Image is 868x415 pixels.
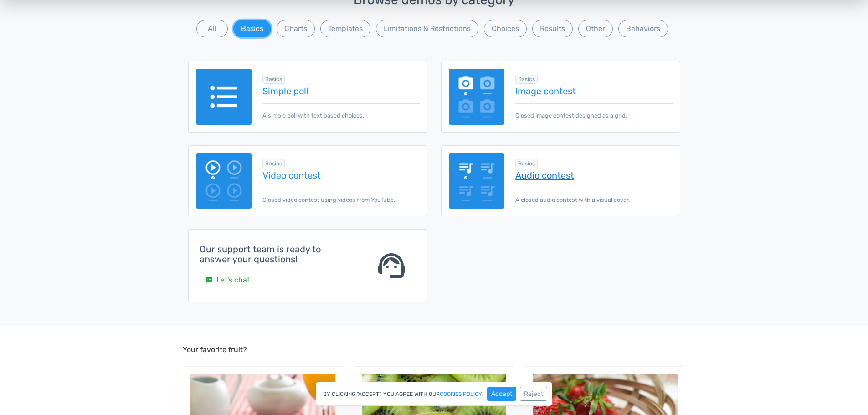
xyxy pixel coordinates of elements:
[515,75,538,84] span: Browse all in Basics
[515,159,538,168] span: Browse all in Basics
[233,20,271,37] button: Basics
[262,103,419,120] p: A simple poll with text based choices.
[262,86,419,96] a: Simple poll
[578,20,613,37] button: Other
[277,20,315,37] button: Charts
[532,20,573,37] button: Results
[378,209,392,217] span: Kiwi
[515,103,672,120] p: Closed image contest designed as a grid.
[196,153,252,209] img: video-poll.png.webp
[196,20,228,37] button: All
[183,18,685,29] p: Your favorite fruit?
[487,387,516,401] button: Accept
[206,209,233,217] span: Banana
[375,249,408,282] span: support_agent
[449,153,505,209] img: audio-poll.png.webp
[515,170,672,180] a: Audio contest
[520,387,547,401] button: Reject
[376,20,478,37] button: Limitations & Restrictions
[262,159,285,168] span: Browse all in Basics
[440,391,482,397] a: cookies policy
[320,20,370,37] button: Templates
[206,405,228,414] span: Peach
[378,405,398,414] span: Apple
[515,86,672,96] a: Image contest
[449,69,505,125] img: image-poll.png.webp
[549,209,587,217] span: Strawberry
[262,170,419,180] a: Video contest
[484,20,527,37] button: Choices
[196,69,252,125] img: text-poll.png.webp
[190,245,335,390] img: peach-3314679_1920-500x500.jpg
[316,382,552,406] div: By clicking "Accept", you agree with our .
[190,48,335,193] img: cereal-898073_1920-500x500.jpg
[362,48,507,193] img: fruit-3246127_1920-500x500.jpg
[205,277,213,284] small: sms
[362,245,507,390] img: apple-1776744_1920-500x500.jpg
[618,20,668,37] button: Behaviors
[549,405,595,414] span: Pomegranate
[200,244,353,264] h4: Our support team is ready to answer your questions!
[533,245,678,390] img: pomegranate-196800_1920-500x500.jpg
[262,188,419,204] p: Closed video contest using videos from YouTube.
[533,48,678,193] img: strawberry-1180048_1920-500x500.jpg
[200,272,256,289] a: smsLet's chat
[262,75,285,84] span: Browse all in Basics
[515,188,672,204] p: A closed audio contest with a visual cover.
